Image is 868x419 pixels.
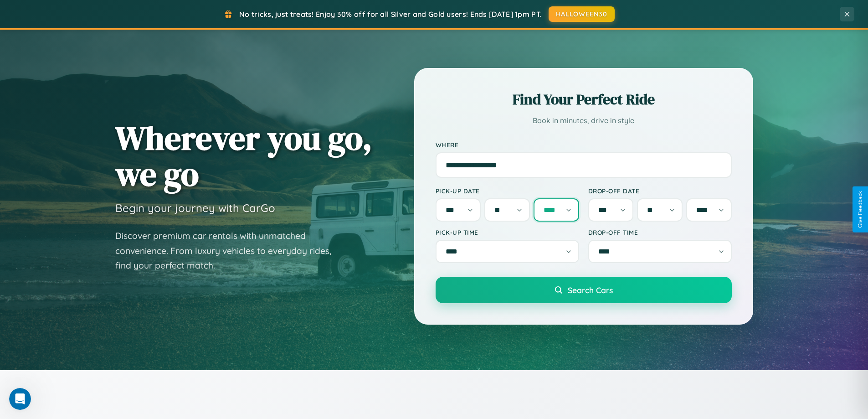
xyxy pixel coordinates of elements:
[588,228,732,236] label: Drop-off Time
[549,6,615,22] button: HALLOWEEN30
[436,277,732,303] button: Search Cars
[9,388,31,410] iframe: Intercom live chat
[857,191,863,228] div: Give Feedback
[115,120,372,192] h1: Wherever you go, we go
[436,141,732,149] label: Where
[115,228,343,273] p: Discover premium car rentals with unmatched convenience. From luxury vehicles to everyday rides, ...
[568,285,613,295] span: Search Cars
[436,187,579,195] label: Pick-up Date
[436,114,732,127] p: Book in minutes, drive in style
[436,228,579,236] label: Pick-up Time
[239,10,542,19] span: No tricks, just treats! Enjoy 30% off for all Silver and Gold users! Ends [DATE] 1pm PT.
[588,187,732,195] label: Drop-off Date
[436,89,732,109] h2: Find Your Perfect Ride
[115,201,275,215] h3: Begin your journey with CarGo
